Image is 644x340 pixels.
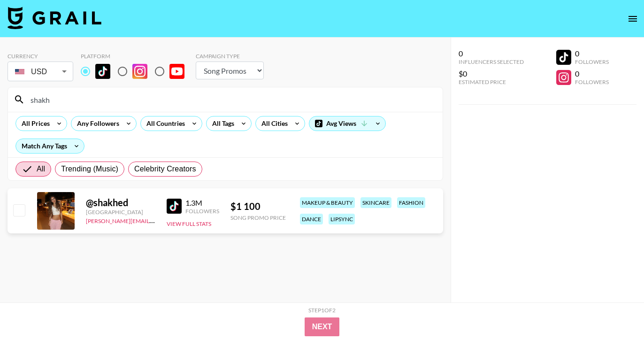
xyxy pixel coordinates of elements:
[37,163,45,175] span: All
[185,208,219,215] div: Followers
[575,58,609,65] div: Followers
[575,69,609,78] div: 0
[25,92,437,107] input: Search by User Name
[86,216,225,224] a: [PERSON_NAME][EMAIL_ADDRESS][DOMAIN_NAME]
[459,58,524,65] div: Influencers Selected
[16,116,52,131] div: All Prices
[397,197,425,208] div: fashion
[597,293,633,329] iframe: Drift Widget Chat Controller
[141,116,187,131] div: All Countries
[459,69,524,78] div: $0
[167,220,211,227] button: View Full Stats
[86,209,155,216] div: [GEOGRAPHIC_DATA]
[134,163,196,175] span: Celebrity Creators
[300,214,323,224] div: dance
[459,49,524,58] div: 0
[86,197,155,209] div: @ shakhed
[95,64,110,79] img: TikTok
[132,64,147,79] img: Instagram
[207,116,236,131] div: All Tags
[575,78,609,85] div: Followers
[61,163,118,175] span: Trending (Music)
[623,9,642,28] button: open drawer
[167,199,182,214] img: TikTok
[309,116,385,131] div: Avg Views
[16,139,84,153] div: Match Any Tags
[196,53,264,60] div: Campaign Type
[9,63,71,80] div: USD
[230,201,286,212] div: $ 1 100
[8,7,101,29] img: Grail Talent
[8,53,73,60] div: Currency
[575,49,609,58] div: 0
[459,78,524,85] div: Estimated Price
[81,53,192,60] div: Platform
[185,198,219,208] div: 1.3M
[329,214,355,224] div: lipsync
[308,307,336,314] div: Step 1 of 2
[230,214,286,221] div: Song Promo Price
[71,116,121,131] div: Any Followers
[300,197,355,208] div: makeup & beauty
[169,64,184,79] img: YouTube
[256,116,290,131] div: All Cities
[305,317,340,336] button: Next
[360,197,391,208] div: skincare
